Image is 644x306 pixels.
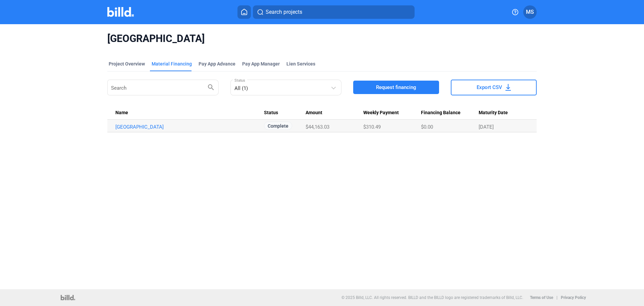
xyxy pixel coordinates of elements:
span: Name [115,110,128,116]
span: Pay App Manager [242,60,280,67]
span: Maturity Date [479,110,508,116]
img: logo [61,295,75,300]
p: © 2025 Billd, LLC. All rights reserved. BILLD and the BILLD logo are registered trademarks of Bil... [341,295,523,300]
div: Amount [306,110,363,116]
span: $44,163.03 [306,124,329,130]
div: Name [115,110,264,116]
img: Billd Company Logo [107,7,134,17]
span: $310.49 [363,124,381,130]
span: Amount [306,110,322,116]
span: $0.00 [421,124,433,130]
span: Status [264,110,278,116]
span: Financing Balance [421,110,461,116]
mat-icon: search [207,83,215,91]
span: Search projects [266,8,302,16]
mat-select-trigger: All (1) [234,85,248,91]
button: MS [523,5,537,19]
button: Search projects [253,5,415,19]
div: Status [264,110,306,116]
span: Complete [264,122,292,130]
b: Terms of Use [530,295,553,300]
div: Lien Services [286,60,315,67]
div: Material Financing [152,60,192,67]
div: Maturity Date [479,110,529,116]
button: Request financing [353,81,439,94]
div: Financing Balance [421,110,479,116]
span: Export CSV [477,84,502,91]
button: Export CSV [451,80,537,95]
span: [GEOGRAPHIC_DATA] [107,32,537,45]
div: Project Overview [109,60,145,67]
span: [DATE] [479,124,494,130]
span: Request financing [376,84,416,91]
div: Weekly Payment [363,110,421,116]
a: [GEOGRAPHIC_DATA] [115,124,264,130]
span: Weekly Payment [363,110,399,116]
div: Pay App Advance [199,60,235,67]
span: MS [526,8,534,16]
p: | [556,295,557,300]
b: Privacy Policy [561,295,586,300]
